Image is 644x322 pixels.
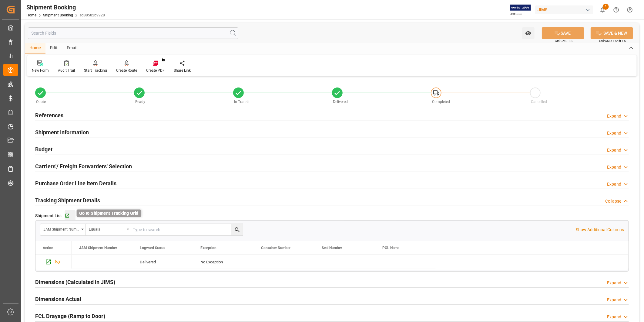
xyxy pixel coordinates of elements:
[200,255,247,269] div: No Exception
[607,113,621,119] div: Expand
[65,210,75,221] button: Go to Shipment Tracking Grid
[79,246,117,250] span: JAM Shipment Number
[45,43,62,53] div: Edit
[231,224,243,235] button: search button
[35,255,72,269] div: Press SPACE to select this row.
[576,227,624,233] p: Show Additional Columns
[89,225,125,232] div: Equals
[32,68,49,73] div: New Form
[607,280,621,286] div: Expand
[607,130,621,136] div: Expand
[603,4,609,10] span: 1
[542,27,584,39] button: SAVE
[135,100,145,104] span: Ready
[599,39,626,43] span: Ctrl/CMD + Shift + S
[25,43,45,53] div: Home
[140,246,165,250] span: Logward Status
[609,3,623,17] button: Help Center
[26,3,105,12] div: Shipment Booking
[596,3,609,17] button: show 1 new notifications
[382,246,399,250] span: POL Name
[58,68,75,73] div: Audit Trail
[607,181,621,187] div: Expand
[607,164,621,170] div: Expand
[234,100,250,104] span: In-Transit
[174,68,191,73] div: Share Link
[35,128,89,136] h2: Shipment Information
[333,100,348,104] span: Delivered
[131,224,243,235] input: Type to search
[531,100,547,104] span: Cancelled
[35,145,52,153] h2: Budget
[43,246,53,250] div: Action
[607,314,621,320] div: Expand
[26,13,36,17] a: Home
[522,27,535,39] button: open menu
[43,225,79,232] div: JAM Shipment Number
[261,246,290,250] span: Container Number
[35,213,62,219] span: Shipment List
[28,27,238,39] input: Search Fields
[432,100,450,104] span: Completed
[36,100,46,104] span: Quote
[35,312,105,320] h2: FCL Drayage (Ramp to Door)
[140,255,186,269] div: Delivered
[35,278,115,286] h2: Dimensions (Calculated in JIMS)
[200,246,216,250] span: Exception
[86,224,131,235] button: open menu
[84,68,107,73] div: Start Tracking
[35,162,132,170] h2: Carriers'/ Freight Forwarders' Selection
[555,39,572,43] span: Ctrl/CMD + S
[607,297,621,303] div: Expand
[322,246,342,250] span: Seal Number
[72,255,436,269] div: Press SPACE to select this row.
[605,198,621,204] div: Collapse
[40,224,86,235] button: open menu
[43,13,73,17] a: Shipment Booking
[607,147,621,153] div: Expand
[35,295,81,303] h2: Dimensions Actual
[510,5,531,15] img: Exertis%20JAM%20-%20Email%20Logo.jpg_1722504956.jpg
[35,179,116,187] h2: Purchase Order Line Item Details
[591,27,633,39] button: SAVE & NEW
[535,5,593,14] div: JIMS
[116,68,137,73] div: Create Route
[35,111,63,119] h2: References
[35,196,100,204] h2: Tracking Shipment Details
[62,43,82,53] div: Email
[77,210,141,217] div: Go to Shipment Tracking Grid
[535,4,596,15] button: JIMS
